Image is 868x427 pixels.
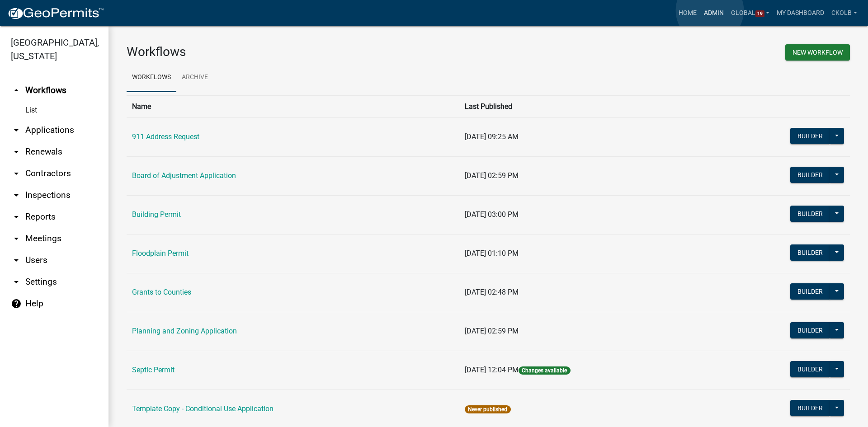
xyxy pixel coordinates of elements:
[790,361,830,377] button: Builder
[790,206,830,222] button: Builder
[11,85,22,96] i: arrow_drop_up
[132,327,237,335] a: Planning and Zoning Application
[828,5,861,22] a: ckolb
[132,366,175,374] a: Septic Permit
[790,244,830,261] button: Builder
[465,132,519,141] span: [DATE] 09:25 AM
[790,400,830,416] button: Builder
[176,63,213,92] a: Archive
[465,366,519,374] span: [DATE] 12:04 PM
[790,322,830,338] button: Builder
[785,44,850,61] button: New Workflow
[132,249,189,258] a: Floodplain Permit
[132,288,191,296] a: Grants to Counties
[11,233,22,244] i: arrow_drop_down
[11,125,22,136] i: arrow_drop_down
[132,404,274,413] a: Template Copy - Conditional Use Application
[519,366,570,375] span: Changes available
[465,327,519,335] span: [DATE] 02:59 PM
[773,5,828,22] a: My Dashboard
[459,95,709,117] th: Last Published
[465,210,519,219] span: [DATE] 03:00 PM
[11,146,22,157] i: arrow_drop_down
[465,171,519,180] span: [DATE] 02:59 PM
[727,5,774,22] a: Global19
[790,283,830,300] button: Builder
[132,171,236,180] a: Board of Adjustment Application
[465,288,519,296] span: [DATE] 02:48 PM
[127,63,176,92] a: Workflows
[790,128,830,144] button: Builder
[675,5,700,22] a: Home
[132,132,199,141] a: 911 Address Request
[11,168,22,179] i: arrow_drop_down
[465,405,510,413] span: Never published
[700,5,727,22] a: Admin
[11,277,22,287] i: arrow_drop_down
[790,167,830,183] button: Builder
[127,95,459,117] th: Name
[11,298,22,309] i: help
[11,211,22,222] i: arrow_drop_down
[132,210,181,219] a: Building Permit
[11,255,22,266] i: arrow_drop_down
[465,249,519,258] span: [DATE] 01:10 PM
[127,44,481,60] h3: Workflows
[11,190,22,201] i: arrow_drop_down
[755,10,764,18] span: 19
